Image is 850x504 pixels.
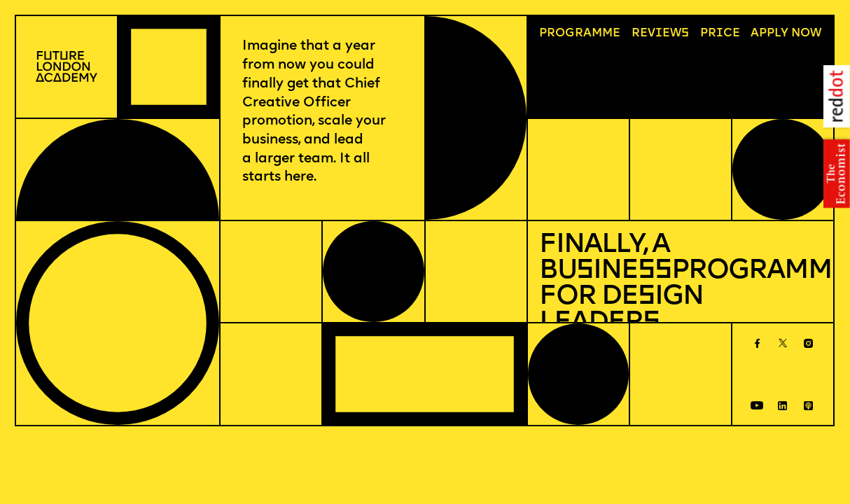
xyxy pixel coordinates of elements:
p: Imagine that a year from now you could finally get that Chief Creative Officer promotion, scale y... [242,37,403,187]
span: s [638,283,655,311]
span: s [576,258,593,285]
span: A [751,27,759,39]
a: Programme [534,22,627,46]
span: a [583,27,592,39]
a: Apply now [745,22,828,46]
a: Reviews [626,22,695,46]
h1: Finally, a Bu ine Programme for De ign Leader [539,233,821,337]
a: Price [694,22,746,46]
span: ss [638,258,671,285]
span: s [643,309,660,337]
